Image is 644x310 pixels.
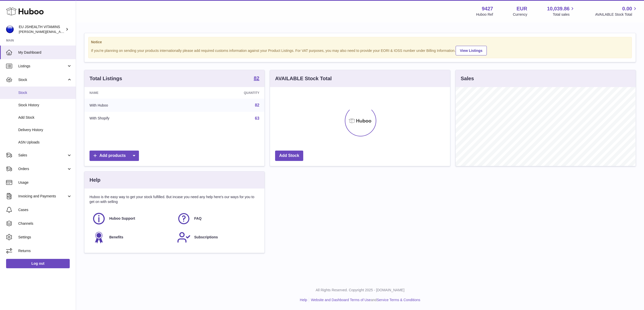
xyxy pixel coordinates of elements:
a: Benefits [92,231,172,244]
strong: 82 [254,76,259,81]
strong: Notice [91,40,629,45]
img: laura@jessicasepel.com [6,26,14,33]
a: Add products [90,151,139,161]
h3: Total Listings [90,75,122,82]
span: Delivery History [18,128,72,132]
td: With Shopify [84,112,182,125]
a: 82 [255,103,259,107]
span: Total sales [553,12,575,17]
a: Service Terms & Conditions [377,298,420,302]
th: Quantity [182,87,264,99]
div: Huboo Ref [476,12,493,17]
a: 0.00 AVAILABLE Stock Total [595,5,638,17]
span: 0.00 [622,5,632,12]
a: Add Stock [275,151,303,161]
li: and [309,298,420,302]
div: If you're planning on sending your products internationally please add required customs informati... [91,45,629,55]
span: AVAILABLE Stock Total [595,12,638,17]
th: Name [84,87,182,99]
a: 63 [255,116,259,120]
a: Website and Dashboard Terms of Use [311,298,371,302]
span: Usage [18,180,72,185]
span: Cases [18,208,72,212]
a: View Listings [456,46,487,55]
a: Log out [6,259,70,268]
span: Stock [18,90,72,95]
span: Subscriptions [194,235,218,240]
span: Benefits [109,235,123,240]
a: 10,039.86 Total sales [547,5,575,17]
div: Currency [513,12,527,17]
span: Invoicing and Payments [18,194,67,199]
h3: AVAILABLE Stock Total [275,75,332,82]
a: 82 [254,76,259,82]
span: 10,039.86 [547,5,569,12]
span: Returns [18,249,72,253]
a: Help [300,298,307,302]
h3: Help [90,177,100,183]
span: Stock [18,77,67,82]
td: With Huboo [84,99,182,112]
span: ASN Uploads [18,140,72,145]
strong: 9427 [482,5,493,12]
span: Listings [18,64,67,69]
p: All Rights Reserved. Copyright 2025 - [DOMAIN_NAME] [80,288,640,293]
span: Sales [18,153,67,158]
a: Huboo Support [92,212,172,225]
span: Channels [18,221,72,226]
span: Stock History [18,103,72,108]
p: Huboo is the easy way to get your stock fulfilled. But incase you need any help here's our ways f... [90,195,259,204]
h3: Sales [461,75,474,82]
span: My Dashboard [18,50,72,55]
span: Huboo Support [109,216,135,221]
strong: EUR [516,5,527,12]
span: Add Stock [18,115,72,120]
span: [PERSON_NAME][EMAIL_ADDRESS][DOMAIN_NAME] [19,30,102,34]
a: FAQ [177,212,257,225]
span: Settings [18,235,72,240]
span: Orders [18,167,67,171]
a: Subscriptions [177,231,257,244]
div: EU JSHEALTH VITAMINS [19,25,64,34]
span: FAQ [194,216,202,221]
